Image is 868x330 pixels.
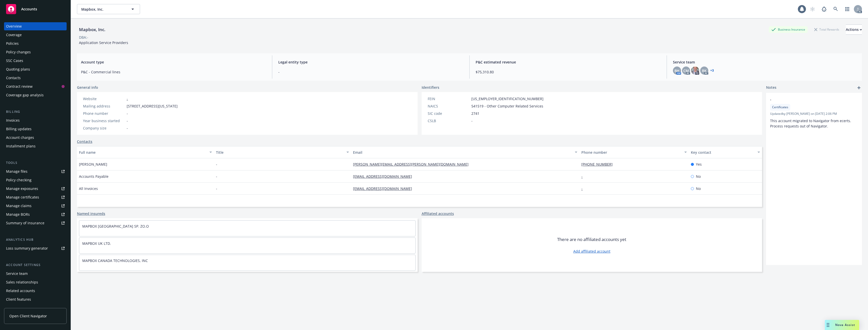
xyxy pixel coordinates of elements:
a: [PERSON_NAME][EMAIL_ADDRESS][PERSON_NAME][DOMAIN_NAME] [353,162,473,167]
div: -CertificatesUpdatedby [PERSON_NAME] on [DATE] 2:06 PMThis account migrated to Navigator from ece... [766,93,862,133]
a: Switch app [842,4,852,14]
span: Accounts [21,7,37,11]
div: Account charges [6,134,34,142]
span: General info [77,85,98,90]
div: Year business started [83,118,125,123]
div: Loss summary generator [6,244,48,252]
div: Full name [79,150,206,155]
span: Nova Assist [835,323,855,327]
div: Company size [83,125,125,131]
span: - [127,125,128,131]
span: - [127,111,128,116]
div: Manage claims [6,202,32,210]
a: Billing updates [4,125,67,133]
span: $75,310.80 [476,69,661,75]
div: Mailing address [83,103,125,109]
div: Invoices [6,116,20,124]
a: SSC Cases [4,57,67,65]
div: Title [216,150,343,155]
div: Drag to move [825,320,831,330]
a: Manage files [4,167,67,175]
div: SSC Cases [6,57,23,65]
a: Coverage [4,31,67,39]
button: Actions [846,25,862,35]
span: CM [683,68,689,73]
span: [PERSON_NAME] [79,162,107,167]
div: Key contact [691,150,754,155]
span: Account type [81,59,266,65]
span: Accounts Payable [79,174,108,179]
div: Total Rewards [812,26,842,33]
div: Account settings [4,262,67,268]
a: [EMAIL_ADDRESS][DOMAIN_NAME] [353,174,416,179]
img: photo [691,67,699,75]
button: Key contact [689,146,762,158]
span: No [696,186,701,191]
span: [STREET_ADDRESS][US_STATE] [127,103,178,109]
div: Coverage [6,31,22,39]
span: - [278,69,463,75]
a: Affiliated accounts [422,211,454,216]
a: MAPBOX UK LTD. [82,241,111,246]
span: Notes [766,85,776,91]
div: Related accounts [6,287,35,295]
a: Report a Bug [819,4,829,14]
span: Application Service Providers [79,40,128,45]
span: All Invoices [79,186,98,191]
a: Overview [4,22,67,30]
a: Policy changes [4,48,67,56]
a: add [856,85,862,91]
div: Policy checking [6,176,32,184]
a: Coverage gap analysis [4,91,67,99]
span: RK [702,68,707,73]
div: Sales relationships [6,278,38,286]
div: Service team [6,270,28,278]
div: Policies [6,39,19,48]
a: MAPBOX CANADA TECHNOLOGIES, INC [82,258,148,263]
a: Contacts [77,139,92,144]
a: Manage certificates [4,193,67,201]
span: Open Client Navigator [9,313,47,319]
div: CSLB [428,118,469,123]
a: Account charges [4,134,67,142]
a: Start snowing [807,4,818,14]
a: Contacts [4,74,67,82]
span: Mapbox, Inc. [81,7,125,12]
div: Installment plans [6,142,36,150]
div: Mapbox, Inc. [77,26,107,33]
div: Contacts [6,74,21,82]
span: No [696,174,701,179]
span: 541519 - Other Computer Related Services [471,103,543,109]
div: Phone number [581,150,681,155]
a: Manage claims [4,202,67,210]
div: SIC code [428,111,469,116]
div: Email [353,150,572,155]
a: Related accounts [4,287,67,295]
div: Analytics hub [4,237,67,242]
div: Website [83,96,125,101]
div: Billing [4,109,67,114]
div: Manage certificates [6,193,39,201]
a: Manage exposures [4,185,67,193]
a: - [581,174,587,179]
a: Add affiliated account [573,249,610,254]
a: Loss summary generator [4,244,67,252]
a: Installment plans [4,142,67,150]
span: Certificates [772,105,788,109]
span: There are no affiliated accounts yet [557,236,626,243]
div: Client features [6,295,31,303]
button: Nova Assist [825,320,859,330]
span: - [471,118,473,123]
div: NAICS [428,103,469,109]
a: Client features [4,295,67,303]
a: Accounts [4,2,67,16]
div: Coverage gap analysis [6,91,44,99]
button: Full name [77,146,214,158]
div: Phone number [83,111,125,116]
a: Invoices [4,116,67,124]
div: Policy changes [6,48,31,56]
a: [PHONE_NUMBER] [581,162,617,167]
a: Policies [4,39,67,48]
span: - [216,186,217,191]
